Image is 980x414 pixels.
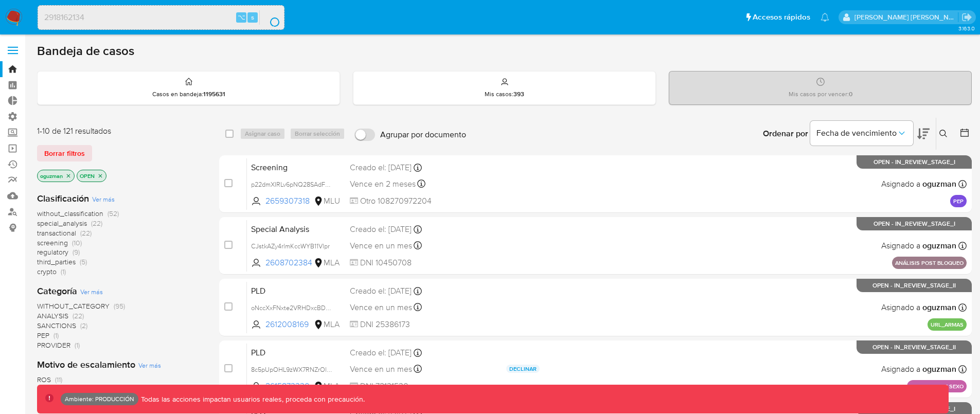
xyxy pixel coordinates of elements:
input: Buscar usuario o caso... [38,11,284,24]
p: Todas las acciones impactan usuarios reales, proceda con precaución. [138,394,365,404]
button: search-icon [259,10,280,25]
span: s [251,12,254,22]
p: Ambiente: PRODUCCIÓN [65,397,134,401]
a: Salir [961,12,972,23]
span: ⌥ [238,12,245,22]
span: Accesos rápidos [753,12,810,23]
p: omar.guzman@mercadolibre.com.co [854,12,958,22]
a: Notificaciones [821,13,829,22]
